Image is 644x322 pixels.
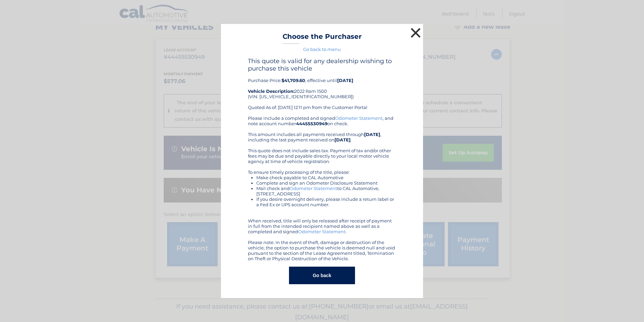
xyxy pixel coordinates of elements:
strong: Vehicle Description: [248,88,294,94]
li: Complete and sign an Odometer Disclosure Statement [256,180,396,186]
div: Please include a completed and signed , and note account number on check. This amount includes al... [248,115,396,261]
button: × [409,26,422,39]
button: Go back [289,267,355,284]
h4: This quote is valid for any dealership wishing to purchase this vehicle [248,57,396,72]
b: $41,709.60 [282,78,305,83]
div: Purchase Price: , effective until 2022 Ram 1500 (VIN: [US_VEHICLE_IDENTIFICATION_NUMBER]) Quoted ... [248,57,396,115]
a: Odometer Statement [290,186,337,191]
a: Go back to menu [303,47,341,52]
a: Odometer Statement [335,115,383,121]
h3: Choose the Purchaser [283,32,362,44]
a: Odometer Statement [298,229,346,234]
b: [DATE] [337,78,353,83]
li: Mail check and to CAL Automotive, [STREET_ADDRESS] [256,186,396,196]
li: If you desire overnight delivery, please include a return label or a Fed Ex or UPS account number. [256,196,396,207]
li: Make check payable to CAL Automotive [256,175,396,180]
b: [DATE] [364,132,380,137]
b: [DATE] [334,137,351,142]
b: 44455530949 [296,121,327,126]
